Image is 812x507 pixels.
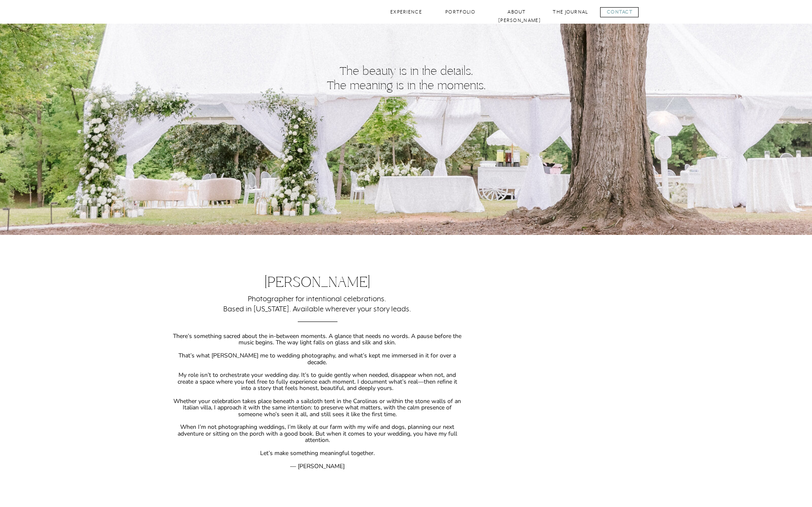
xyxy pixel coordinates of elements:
p: Photographer for intentional celebrations. Based in [US_STATE]. Available wherever your story leads. [172,294,462,316]
a: Experience [389,8,423,16]
a: About [PERSON_NAME] [498,8,535,16]
h3: [PERSON_NAME] [225,274,410,294]
a: Portfolio [443,8,477,16]
a: The Journal [552,8,589,16]
p: The beauty is in the details. The meaning is in the moments. [293,65,520,95]
p: There’s something sacred about the in-between moments. A glance that needs no words. A pause befo... [172,333,462,499]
